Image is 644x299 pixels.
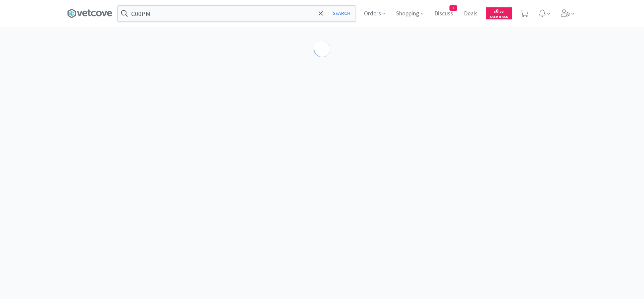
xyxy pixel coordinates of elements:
[494,9,496,14] span: $
[328,6,356,21] button: Search
[486,4,512,22] a: $0.00Cash Back
[498,9,503,14] span: . 00
[490,15,508,19] span: Cash Back
[461,11,480,17] a: Deals
[432,11,456,17] a: Discuss1
[494,8,503,14] span: 0
[450,6,457,10] span: 1
[118,6,356,21] input: Search by item, sku, manufacturer, ingredient, size...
